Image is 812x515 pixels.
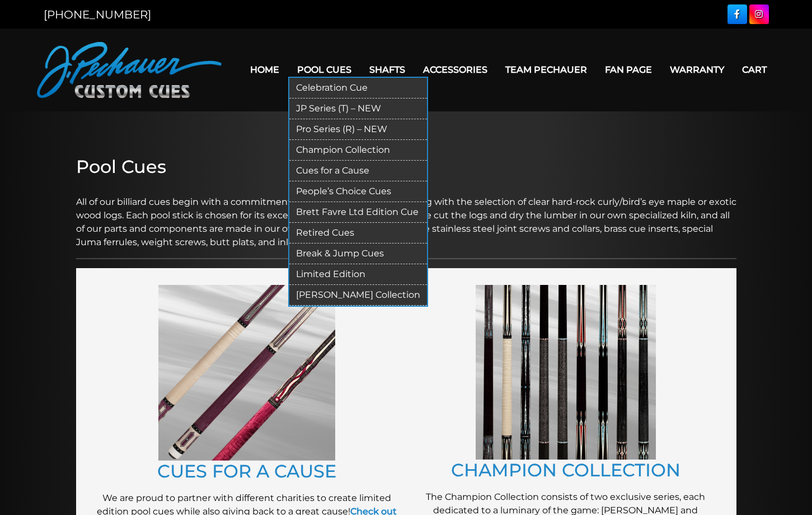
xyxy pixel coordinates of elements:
a: Pool Cues [288,55,360,84]
a: [PHONE_NUMBER] [44,8,151,21]
a: Brett Favre Ltd Edition Cue [289,202,427,223]
a: Champion Collection [289,140,427,161]
a: Accessories [414,55,496,84]
a: Retired Cues [289,223,427,244]
h2: Pool Cues [76,156,736,177]
a: Team Pechauer [496,55,596,84]
a: CUES FOR A CAUSE [157,460,336,482]
a: Fan Page [596,55,661,84]
a: Cart [733,55,776,84]
a: Shafts [360,55,414,84]
a: Break & Jump Cues [289,244,427,264]
a: Warranty [661,55,733,84]
a: [PERSON_NAME] Collection [289,285,427,306]
p: All of our billiard cues begin with a commitment to total quality control, starting with the sele... [76,182,736,249]
a: CHAMPION COLLECTION [451,459,680,481]
a: Pro Series (R) – NEW [289,119,427,140]
a: Home [241,55,288,84]
a: People’s Choice Cues [289,181,427,202]
img: Pechauer Custom Cues [37,42,222,98]
a: Celebration Cue [289,78,427,99]
a: JP Series (T) – NEW [289,99,427,119]
a: Limited Edition [289,264,427,285]
a: Cues for a Cause [289,161,427,181]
